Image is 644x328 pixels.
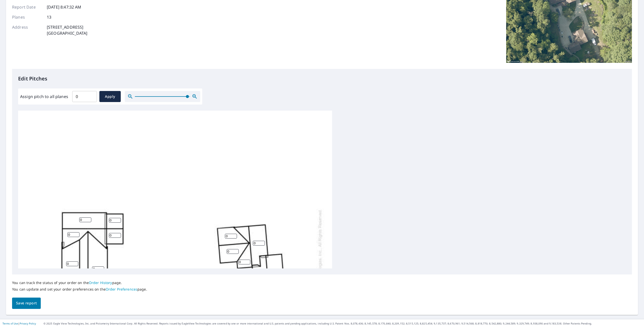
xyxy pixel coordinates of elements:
p: 13 [47,14,51,20]
p: Address [12,24,42,36]
a: Privacy Policy [20,322,36,325]
label: Assign pitch to all planes [20,93,68,100]
p: [DATE] 8:47:32 AM [47,4,82,10]
p: Planes [12,14,42,20]
p: [STREET_ADDRESS] [GEOGRAPHIC_DATA] [47,24,88,36]
p: Edit Pitches [18,75,626,82]
button: Save report [12,298,41,309]
p: © 2025 Eagle View Technologies, Inc. and Pictometry International Corp. All Rights Reserved. Repo... [44,322,641,325]
span: Apply [103,93,117,100]
p: Report Date [12,4,42,10]
p: You can track the status of your order on the page. [12,280,147,285]
p: You can update and set your order preferences on the page. [12,287,147,292]
span: Save report [16,300,37,306]
a: Terms of Use [3,322,18,325]
a: Order Preferences [106,287,137,292]
a: Order History [89,280,112,285]
p: | [3,322,36,325]
button: Apply [99,91,121,102]
input: 00.0 [72,89,97,104]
